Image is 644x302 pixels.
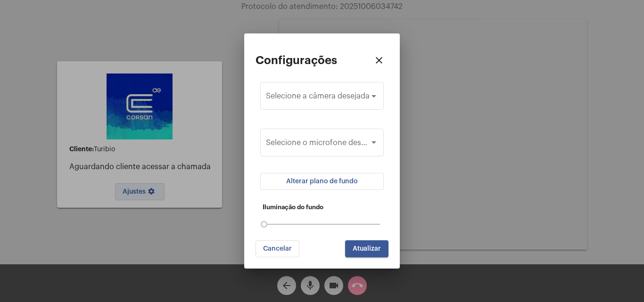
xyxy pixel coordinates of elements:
[256,240,299,257] button: Cancelar
[260,173,384,190] button: Alterar plano de fundo
[353,245,381,252] span: Atualizar
[256,54,337,66] h2: Configurações
[345,240,388,257] button: Atualizar
[263,204,381,211] h5: Iluminação do fundo
[286,178,358,185] span: Alterar plano de fundo
[263,245,292,252] span: Cancelar
[373,55,385,66] mat-icon: close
